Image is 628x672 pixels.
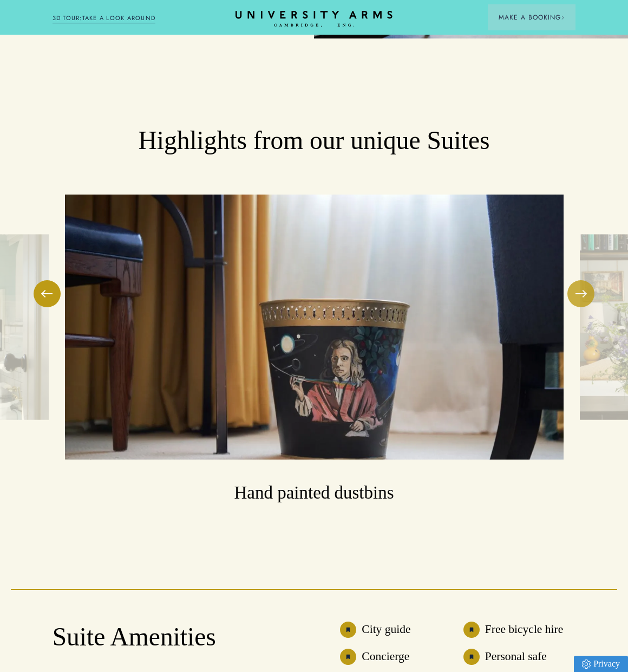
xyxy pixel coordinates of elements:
img: image-e94e5ce88bee53a709c97330e55750c953861461-40x40-svg [463,622,480,638]
a: Home [235,11,392,28]
h3: Concierge [362,649,409,664]
img: image-e94e5ce88bee53a709c97330e55750c953861461-40x40-svg [340,649,356,665]
h2: Suite Amenities [53,622,288,653]
a: Privacy [574,656,628,672]
button: Make a BookingArrow icon [488,4,575,30]
h3: Free bicycle hire [485,622,563,637]
h3: City guide [362,622,410,637]
h3: Personal safe [485,649,547,664]
h2: Highlights from our unique Suites [53,125,576,157]
span: Make a Booking [499,12,565,22]
img: image-eb744e7ff81d60750c3343e6174bc627331de060-40x40-svg [340,622,356,638]
img: Privacy [582,660,591,669]
img: image-6724eb2908e5dfbf32f2646329a7f2c904cc8723-7952x5304-jpg [65,195,564,460]
img: image-eb744e7ff81d60750c3343e6174bc627331de060-40x40-svg [463,649,480,665]
button: Next Slide [567,280,594,307]
button: Previous Slide [34,280,61,307]
h3: Hand painted dustbins [65,481,564,505]
img: Arrow icon [561,16,565,20]
a: 3D TOUR:TAKE A LOOK AROUND [53,14,156,23]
